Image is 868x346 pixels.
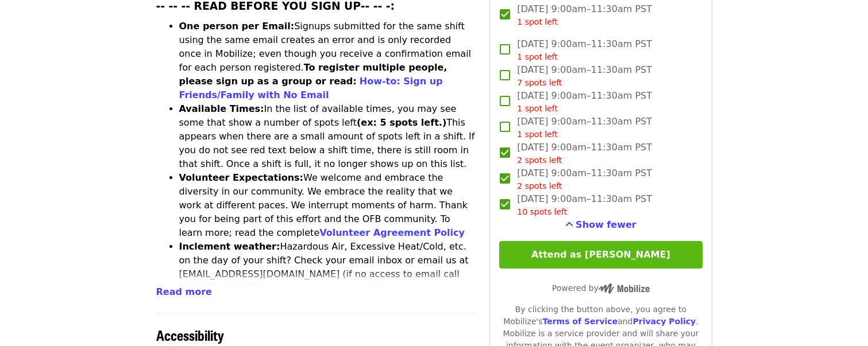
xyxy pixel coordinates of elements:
strong: To register multiple people, please sign up as a group or read: [179,62,447,87]
span: 1 spot left [517,104,558,113]
span: 2 spots left [517,181,562,191]
span: [DATE] 9:00am–11:30am PST [517,89,652,115]
a: How-to: Sign up Friends/Family with No Email [179,76,443,100]
a: Terms of Service [542,317,618,326]
strong: One person per Email: [179,21,295,32]
strong: Inclement weather: [179,241,280,252]
span: 1 spot left [517,52,558,61]
button: Read more [156,285,212,299]
li: Hazardous Air, Excessive Heat/Cold, etc. on the day of your shift? Check your email inbox or emai... [179,240,476,309]
li: In the list of available times, you may see some that show a number of spots left This appears wh... [179,102,476,171]
strong: Available Times: [179,103,264,114]
span: 1 spot left [517,17,558,26]
li: We welcome and embrace the diversity in our community. We embrace the reality that we work at dif... [179,171,476,240]
button: Attend as [PERSON_NAME] [499,241,702,269]
img: Powered by Mobilize [599,283,650,294]
button: See more timeslots [565,218,636,232]
span: [DATE] 9:00am–11:30am PST [517,115,652,141]
a: Privacy Policy [632,317,696,326]
span: [DATE] 9:00am–11:30am PST [517,63,652,89]
span: 10 spots left [517,207,567,216]
li: Signups submitted for the same shift using the same email creates an error and is only recorded o... [179,20,476,102]
span: [DATE] 9:00am–11:30am PST [517,192,652,218]
span: [DATE] 9:00am–11:30am PST [517,166,652,192]
a: Volunteer Agreement Policy [319,227,465,238]
span: [DATE] 9:00am–11:30am PST [517,37,652,63]
strong: (ex: 5 spots left.) [357,117,446,128]
span: 7 spots left [517,78,562,87]
span: Show fewer [576,219,636,230]
span: 2 spots left [517,155,562,165]
strong: Volunteer Expectations: [179,172,304,183]
span: [DATE] 9:00am–11:30am PST [517,2,652,28]
span: 1 spot left [517,130,558,139]
span: Powered by [552,283,650,293]
span: [DATE] 9:00am–11:30am PST [517,141,652,166]
span: Accessibility [156,325,224,345]
span: Read more [156,286,212,297]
